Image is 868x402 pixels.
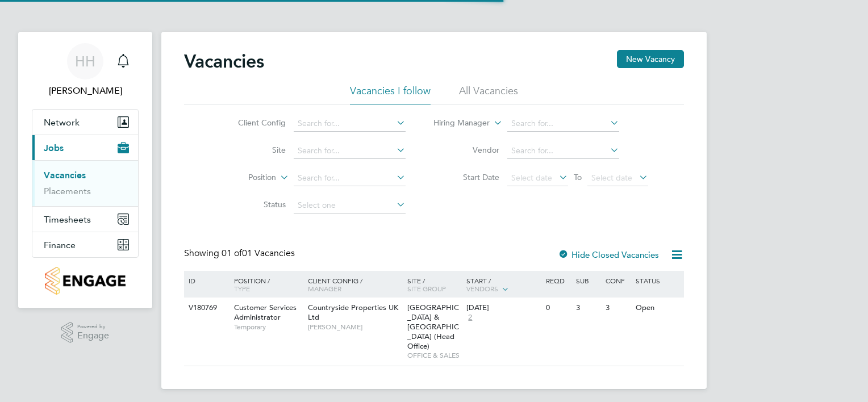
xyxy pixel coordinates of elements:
[434,172,499,182] label: Start Date
[407,284,446,293] span: Site Group
[558,249,659,260] label: Hide Closed Vacancies
[294,116,406,132] input: Search for...
[507,143,619,159] input: Search for...
[573,271,603,290] div: Sub
[226,271,305,298] div: Position /
[32,207,138,232] button: Timesheets
[407,351,461,360] span: OFFICE & SALES
[617,50,684,68] button: New Vacancy
[77,331,109,341] span: Engage
[32,232,138,257] button: Finance
[18,32,152,308] nav: Main navigation
[61,322,110,344] a: Powered byEngage
[294,198,406,213] input: Select one
[32,160,138,206] div: Jobs
[220,145,286,155] label: Site
[186,298,226,319] div: V180769
[308,323,402,332] span: [PERSON_NAME]
[44,186,91,196] a: Placements
[184,50,264,73] h2: Vacancies
[184,248,297,259] div: Showing
[44,170,86,181] a: Vacancies
[466,313,474,323] span: 2
[633,271,682,290] div: Status
[404,271,464,298] div: Site /
[294,143,406,159] input: Search for...
[511,173,552,183] span: Select date
[32,43,139,98] a: HH[PERSON_NAME]
[308,284,341,293] span: Manager
[44,117,80,128] span: Network
[32,84,139,98] span: Helen Howarth
[211,172,276,183] label: Position
[234,284,250,293] span: Type
[44,240,76,250] span: Finance
[570,170,585,185] span: To
[222,248,295,259] span: 01 Vacancies
[220,118,286,128] label: Client Config
[308,303,398,322] span: Countryside Properties UK Ltd
[543,271,573,290] div: Reqd
[350,84,431,104] li: Vacancies I follow
[573,298,603,319] div: 3
[466,303,540,313] div: [DATE]
[424,118,490,129] label: Hiring Manager
[305,271,404,298] div: Client Config /
[44,214,91,225] span: Timesheets
[32,110,138,135] button: Network
[591,173,632,183] span: Select date
[77,322,109,332] span: Powered by
[633,298,682,319] div: Open
[464,271,543,299] div: Start /
[466,284,498,293] span: Vendors
[222,248,242,259] span: 01 of
[507,116,619,132] input: Search for...
[186,271,226,290] div: ID
[32,267,139,295] a: Go to home page
[32,135,138,160] button: Jobs
[45,267,125,295] img: countryside-properties-logo-retina.png
[459,84,518,104] li: All Vacancies
[407,303,459,351] span: [GEOGRAPHIC_DATA] & [GEOGRAPHIC_DATA] (Head Office)
[603,298,632,319] div: 3
[434,145,499,155] label: Vendor
[234,303,297,322] span: Customer Services Administrator
[234,323,302,332] span: Temporary
[44,143,64,153] span: Jobs
[220,199,286,210] label: Status
[294,170,406,186] input: Search for...
[603,271,632,290] div: Conf
[543,298,573,319] div: 0
[75,54,95,69] span: HH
